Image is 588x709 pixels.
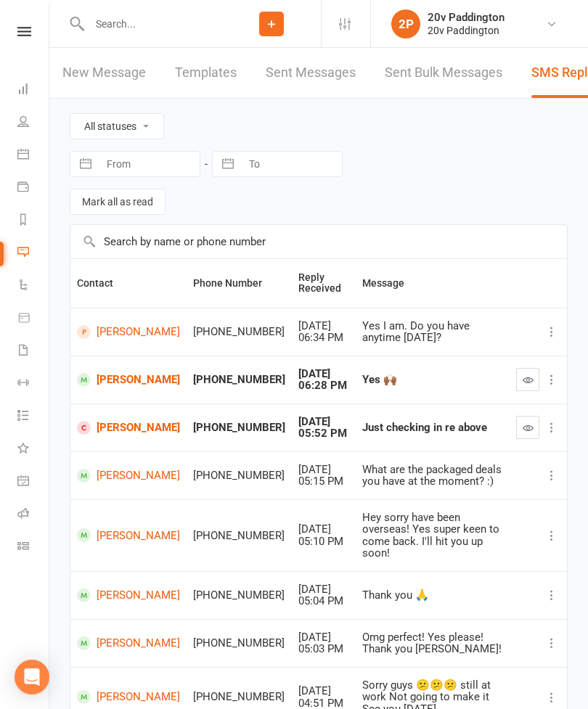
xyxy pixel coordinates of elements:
[362,512,503,560] div: Hey sorry have been overseas! Yes super keen to come back. I'll hit you up soon!
[193,530,285,542] div: [PHONE_NUMBER]
[17,499,50,531] a: Roll call kiosk mode
[266,48,356,98] a: Sent Messages
[193,637,285,649] div: [PHONE_NUMBER]
[391,9,420,38] div: 2P
[298,332,349,344] div: 06:34 PM
[193,589,285,602] div: [PHONE_NUMBER]
[298,685,349,697] div: [DATE]
[428,24,505,37] div: 20v Paddington
[362,320,503,344] div: Yes I am. Do you have anytime [DATE]?
[298,464,349,476] div: [DATE]
[362,374,503,386] div: Yes 🙌🏾
[298,523,349,536] div: [DATE]
[77,469,180,483] a: [PERSON_NAME]
[77,528,180,542] a: [PERSON_NAME]
[241,152,342,176] input: To
[298,368,349,380] div: [DATE]
[17,433,50,466] a: What's New
[298,536,349,548] div: 05:10 PM
[62,48,146,98] a: New Message
[70,225,567,258] input: Search by name or phone number
[193,374,285,386] div: [PHONE_NUMBER]
[298,643,349,655] div: 05:03 PM
[15,660,49,694] div: Open Intercom Messenger
[193,691,285,703] div: [PHONE_NUMBER]
[362,464,503,488] div: What are the packaged deals you have at the moment? :)
[70,189,166,215] button: Mark all as read
[428,11,505,24] div: 20v Paddington
[77,421,180,435] a: [PERSON_NAME]
[70,259,187,308] th: Contact
[175,48,237,98] a: Templates
[17,172,50,205] a: Payments
[17,107,50,139] a: People
[298,631,349,644] div: [DATE]
[193,422,285,434] div: [PHONE_NUMBER]
[99,152,200,176] input: From
[193,326,285,338] div: [PHONE_NUMBER]
[85,14,222,34] input: Search...
[298,416,349,428] div: [DATE]
[17,205,50,237] a: Reports
[356,259,510,308] th: Message
[77,373,180,387] a: [PERSON_NAME]
[292,259,356,308] th: Reply Received
[298,595,349,607] div: 05:04 PM
[193,470,285,482] div: [PHONE_NUMBER]
[298,380,349,392] div: 06:28 PM
[298,583,349,596] div: [DATE]
[17,139,50,172] a: Calendar
[187,259,292,308] th: Phone Number
[362,631,503,655] div: Omg perfect! Yes please! Thank you [PERSON_NAME]!
[77,325,180,339] a: [PERSON_NAME]
[17,531,50,564] a: Class kiosk mode
[298,320,349,332] div: [DATE]
[17,303,50,335] a: Product Sales
[362,422,503,434] div: Just checking in re above
[298,427,349,440] div: 05:52 PM
[77,589,180,602] a: [PERSON_NAME]
[362,589,503,602] div: Thank you 🙏
[298,475,349,488] div: 05:15 PM
[17,466,50,499] a: General attendance kiosk mode
[17,74,50,107] a: Dashboard
[77,636,180,650] a: [PERSON_NAME]
[77,690,180,704] a: [PERSON_NAME]
[385,48,502,98] a: Sent Bulk Messages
